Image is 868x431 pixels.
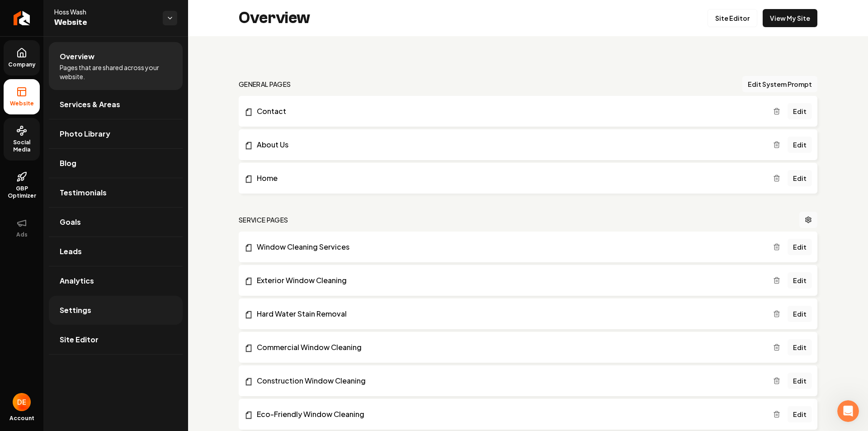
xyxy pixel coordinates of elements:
a: Commercial Window Cleaning [244,342,773,353]
a: Social Media [4,118,40,161]
a: GBP Optimizer [4,164,40,207]
a: Blog [49,149,183,178]
span: Search for help [19,145,73,154]
span: Goals [60,217,81,227]
button: Messages [60,282,120,318]
span: Blog [60,158,76,169]
h2: Overview [239,9,310,27]
span: Photo Library [60,128,110,139]
span: Overview [60,51,94,62]
h2: general pages [239,80,291,89]
span: Ads [13,231,31,238]
span: Testimonials [60,187,107,198]
a: Edit [788,339,812,355]
a: Edit [788,373,812,389]
span: Analytics [60,275,94,286]
h2: Service Pages [239,215,288,224]
p: Hi there 👋 [18,64,163,80]
p: How can we help? [18,80,163,95]
img: Dylan Evanich [13,393,31,411]
div: From No Online Presence to $30K Projects and 20x More Impressions [19,175,151,194]
button: Search for help [13,140,168,158]
span: Website [6,100,38,107]
a: Edit [788,170,812,186]
span: Account [9,415,34,422]
a: Edit [788,239,812,255]
a: View My Site [763,9,817,27]
span: Messages [75,305,106,311]
a: Exterior Window Cleaning [244,275,773,286]
span: GBP Optimizer [4,185,40,199]
a: Settings [49,296,183,325]
a: Hard Water Stain Removal [244,308,773,319]
a: Leads [49,237,183,266]
iframe: Intercom live chat [837,400,859,422]
a: Photo Library [49,119,183,148]
a: Edit [788,406,812,422]
a: Site Editor [49,325,183,354]
a: From No Online Presence to $30K Projects and 20x More Impressions [13,171,168,197]
a: About Us [244,139,773,150]
a: Edit [788,137,812,153]
span: Social Media [4,139,40,153]
span: Hoss Wash [54,7,156,16]
a: Eco-Friendly Window Cleaning [244,409,773,420]
img: Profile image for David [123,14,141,33]
a: Site Editor [708,9,757,27]
a: Services & Areas [49,90,183,119]
a: Analytics [49,266,183,295]
span: Site Editor [60,334,99,345]
a: Testimonials [49,178,183,207]
a: Home [244,173,773,184]
span: Home [20,305,40,311]
span: Company [5,61,39,68]
a: Window Cleaning Services [244,242,773,252]
img: logo [18,17,34,32]
span: Website [54,16,156,29]
a: Edit [788,272,812,289]
a: Edit [788,103,812,119]
span: Services & Areas [60,99,120,110]
span: Pages that are shared across your website. [60,63,172,81]
div: Send us a message [9,107,172,132]
a: Edit [788,306,812,322]
a: Goals [49,208,183,237]
button: Edit System Prompt [742,76,817,92]
span: Leads [60,246,82,257]
span: Settings [60,305,91,316]
div: Close [156,14,172,31]
button: Ads [4,210,40,246]
img: Rebolt Logo [14,11,30,25]
a: Contact [244,106,773,117]
a: Company [4,40,40,76]
a: Construction Window Cleaning [244,375,773,386]
button: Help [121,282,181,318]
button: Open user button [13,393,31,411]
div: Send us a message [19,114,151,124]
span: Help [143,305,158,311]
